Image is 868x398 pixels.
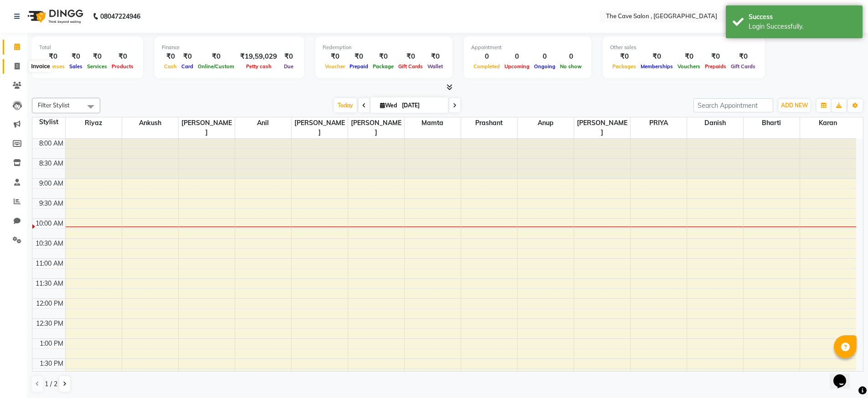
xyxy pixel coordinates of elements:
div: ₹0 [85,51,109,62]
div: 8:30 AM [37,159,65,168]
span: ADD NEW [781,102,808,109]
span: Online/Custom [195,63,236,70]
div: 0 [558,51,584,62]
div: Appointment [471,44,584,51]
div: 0 [471,51,502,62]
div: Login Successfully. [749,22,856,31]
span: Prepaids [703,63,729,70]
span: Cash [162,63,179,70]
div: 12:30 PM [34,319,65,328]
span: Anil [235,117,291,129]
div: 0 [502,51,532,62]
div: ₹0 [281,51,297,62]
span: 1 / 2 [45,379,57,389]
span: Riyaz [66,117,122,129]
input: Search Appointment [693,98,773,112]
span: Card [179,63,195,70]
span: Prepaid [347,63,370,70]
div: ₹0 [396,51,425,62]
div: ₹0 [703,51,729,62]
div: ₹0 [347,51,370,62]
div: 11:00 AM [34,259,65,268]
span: Today [334,98,357,112]
span: Prashant [461,117,517,129]
span: karan [800,117,857,129]
div: ₹19,59,029 [236,51,281,62]
div: ₹0 [162,51,179,62]
span: [PERSON_NAME] [574,117,630,138]
span: PRIYA [631,117,687,129]
div: Total [39,44,136,51]
div: ₹0 [109,51,136,62]
div: Finance [162,44,297,51]
div: ₹0 [675,51,703,62]
div: ₹0 [610,51,638,62]
span: No show [558,63,584,70]
span: Mamta [405,117,461,129]
span: [PERSON_NAME] [348,117,404,138]
div: 10:30 AM [34,239,65,248]
span: Gift Cards [396,63,425,70]
span: Anup [518,117,574,129]
div: 9:00 AM [37,179,65,188]
span: Packages [610,63,638,70]
span: Petty cash [244,63,274,70]
div: Stylist [32,117,65,127]
span: Vouchers [675,63,703,70]
div: 11:30 AM [34,279,65,288]
span: [PERSON_NAME] [292,117,348,138]
div: 0 [532,51,558,62]
div: 9:30 AM [37,199,65,208]
span: Upcoming [502,63,532,70]
span: [PERSON_NAME] [179,117,235,138]
div: 12:00 PM [34,299,65,308]
div: 1:30 PM [38,359,65,368]
span: Package [370,63,396,70]
div: ₹0 [638,51,675,62]
div: Success [749,12,856,22]
span: Due [282,63,296,70]
div: ₹0 [323,51,347,62]
button: ADD NEW [779,99,810,112]
span: Ankush [122,117,178,129]
span: danish [687,117,743,129]
span: Wed [378,102,399,109]
span: bharti [744,117,800,129]
img: logo [23,4,86,29]
div: Other sales [610,44,758,51]
span: Ongoing [532,63,558,70]
div: 8:00 AM [37,139,65,148]
span: Memberships [638,63,675,70]
iframe: chat widget [830,362,859,389]
div: ₹0 [195,51,236,62]
span: Services [85,63,109,70]
div: 1:00 PM [38,339,65,348]
div: Redemption [323,44,445,51]
input: 2025-09-03 [399,99,445,112]
div: 10:00 AM [34,219,65,228]
div: ₹0 [179,51,195,62]
div: ₹0 [370,51,396,62]
div: ₹0 [729,51,758,62]
div: ₹0 [67,51,85,62]
span: Gift Cards [729,63,758,70]
div: ₹0 [425,51,445,62]
span: Sales [67,63,85,70]
span: Voucher [323,63,347,70]
div: Invoice [29,61,52,72]
span: Filter Stylist [38,101,70,109]
b: 08047224946 [100,4,140,29]
div: ₹0 [39,51,67,62]
span: Products [109,63,136,70]
span: Wallet [425,63,445,70]
span: Completed [471,63,502,70]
